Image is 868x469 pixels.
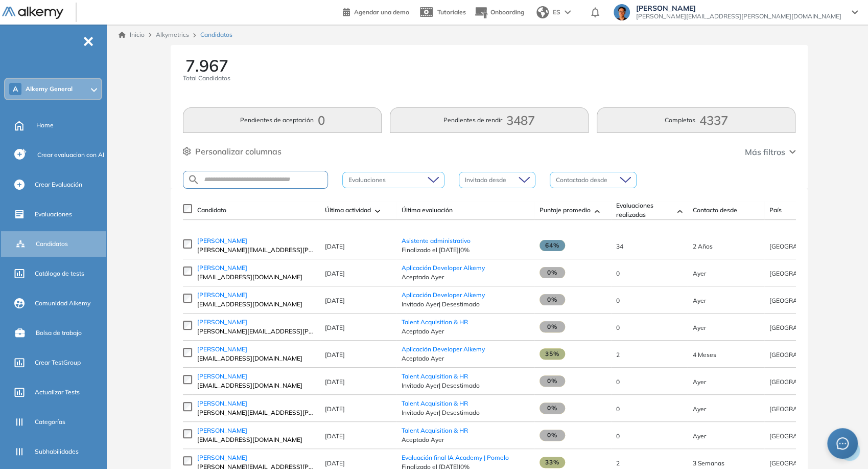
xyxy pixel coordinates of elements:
[539,375,565,387] span: 0%
[402,427,468,434] a: Talent Acquisition & HR
[325,206,371,215] span: Última actividad
[325,459,345,467] span: [DATE]
[490,8,524,16] span: Onboarding
[325,405,345,413] span: [DATE]
[187,173,200,186] img: SEARCH_ALT
[35,269,84,278] span: Catálogo de tests
[636,4,841,12] span: [PERSON_NAME]
[390,107,589,133] button: Pendientes de rendir3487
[183,107,382,133] button: Pendientes de aceptación0
[200,30,232,39] span: Candidatos
[197,435,315,444] span: [EMAIL_ADDRESS][DOMAIN_NAME]
[402,273,529,282] span: Aceptado Ayer
[769,206,782,215] span: País
[402,354,529,363] span: Aceptado Ayer
[197,454,247,461] span: [PERSON_NAME]
[402,327,529,336] span: Aceptado Ayer
[769,270,833,277] span: [GEOGRAPHIC_DATA]
[197,427,247,434] span: [PERSON_NAME]
[402,264,485,272] span: Aplicación Developer Alkemy
[616,378,620,386] span: 0
[616,459,620,467] span: 2
[197,327,315,336] span: [PERSON_NAME][EMAIL_ADDRESS][PERSON_NAME][DOMAIN_NAME]
[197,263,315,273] a: [PERSON_NAME]
[197,399,247,407] span: [PERSON_NAME]
[197,273,315,282] span: [EMAIL_ADDRESS][DOMAIN_NAME]
[35,417,65,427] span: Categorías
[565,10,571,14] img: arrow
[402,372,468,380] a: Talent Acquisition & HR
[325,324,345,331] span: [DATE]
[595,210,600,213] img: [missing "en.ARROW_ALT" translation]
[197,318,315,327] a: [PERSON_NAME]
[539,321,565,332] span: 0%
[616,270,620,277] span: 0
[539,348,565,360] span: 35%
[677,210,683,213] img: [missing "en.ARROW_ALT" translation]
[197,345,315,354] a: [PERSON_NAME]
[539,294,565,305] span: 0%
[693,351,716,359] span: 15-may-2025
[197,237,247,244] span: [PERSON_NAME]
[325,432,345,440] span: [DATE]
[693,459,724,467] span: 19-ago-2025
[197,408,315,417] span: [PERSON_NAME][EMAIL_ADDRESS][PERSON_NAME][DOMAIN_NAME]
[693,270,706,277] span: 15-sep-2025
[197,345,247,353] span: [PERSON_NAME]
[325,297,345,304] span: [DATE]
[693,405,706,413] span: 15-sep-2025
[36,239,68,249] span: Candidatos
[402,381,529,390] span: Invitado Ayer | Desestimado
[402,318,468,326] a: Talent Acquisition & HR
[197,291,315,300] a: [PERSON_NAME]
[616,242,623,250] span: 34
[402,345,485,353] a: Aplicación Developer Alkemy
[769,324,833,331] span: [GEOGRAPHIC_DATA]
[539,457,565,468] span: 33%
[616,432,620,440] span: 0
[636,12,841,20] span: [PERSON_NAME][EMAIL_ADDRESS][PERSON_NAME][DOMAIN_NAME]
[183,145,281,158] button: Personalizar columnas
[197,318,247,326] span: [PERSON_NAME]
[35,210,72,219] span: Evaluaciones
[769,351,833,359] span: [GEOGRAPHIC_DATA]
[769,378,833,386] span: [GEOGRAPHIC_DATA]
[185,57,228,74] span: 7.967
[375,210,380,213] img: [missing "en.ARROW_ALT" translation]
[402,399,468,407] a: Talent Acquisition & HR
[539,403,565,414] span: 0%
[597,107,795,133] button: Completos4337
[745,146,785,158] span: Más filtros
[539,267,565,278] span: 0%
[539,240,565,251] span: 64%
[536,6,549,18] img: world
[402,206,453,215] span: Última evaluación
[35,358,81,367] span: Crear TestGroup
[553,8,560,17] span: ES
[197,381,315,390] span: [EMAIL_ADDRESS][DOMAIN_NAME]
[745,146,795,158] button: Más filtros
[354,8,409,16] span: Agendar una demo
[197,372,247,380] span: [PERSON_NAME]
[183,74,230,83] span: Total Candidatos
[616,351,620,359] span: 2
[769,297,833,304] span: [GEOGRAPHIC_DATA]
[402,435,529,444] span: Aceptado Ayer
[156,31,189,38] span: Alkymetrics
[402,291,485,299] a: Aplicación Developer Alkemy
[35,388,80,397] span: Actualizar Tests
[402,300,529,309] span: Invitado Ayer | Desestimado
[35,299,90,308] span: Comunidad Alkemy
[616,201,673,219] span: Evaluaciones realizadas
[197,206,226,215] span: Candidato
[325,378,345,386] span: [DATE]
[197,245,315,255] span: [PERSON_NAME][EMAIL_ADDRESS][PERSON_NAME][DOMAIN_NAME]
[402,237,471,244] a: Asistente administrativo
[693,297,706,304] span: 15-sep-2025
[325,351,345,359] span: [DATE]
